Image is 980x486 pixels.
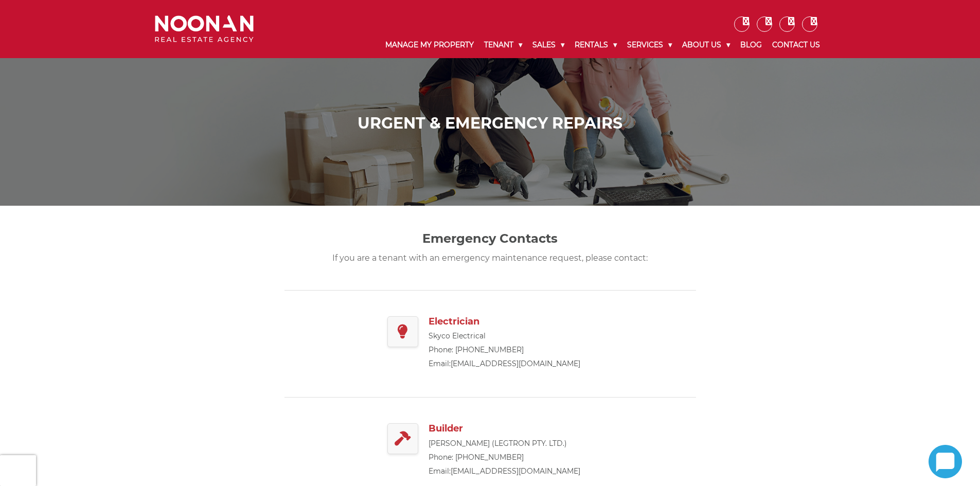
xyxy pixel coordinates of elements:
img: Noonan Real Estate Agency [155,15,254,43]
a: Blog [735,32,767,58]
p: Email: [429,357,580,370]
a: Contact Us [767,32,825,58]
h2: Emergency Contacts [310,231,670,246]
p: [PERSON_NAME] (LEGTRON PTY. LTD.) [429,437,580,450]
a: About Us [677,32,735,58]
a: Sales [527,32,569,58]
p: Skyco Electrical [429,330,580,343]
a: [EMAIL_ADDRESS][DOMAIN_NAME] [451,359,580,368]
a: [EMAIL_ADDRESS][DOMAIN_NAME] [451,466,580,476]
a: Rentals [569,32,622,58]
p: Email: [429,465,580,478]
h3: Electrician [429,316,580,328]
p: Phone: [PHONE_NUMBER] [429,451,580,464]
a: Manage My Property [380,32,479,58]
p: If you are a tenant with an emergency maintenance request, please contact: [310,251,670,264]
a: Tenant [479,32,527,58]
a: Services [622,32,677,58]
h1: Urgent & Emergency Repairs [157,114,823,133]
p: Phone: [PHONE_NUMBER] [429,344,580,356]
h3: Builder [429,423,580,435]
